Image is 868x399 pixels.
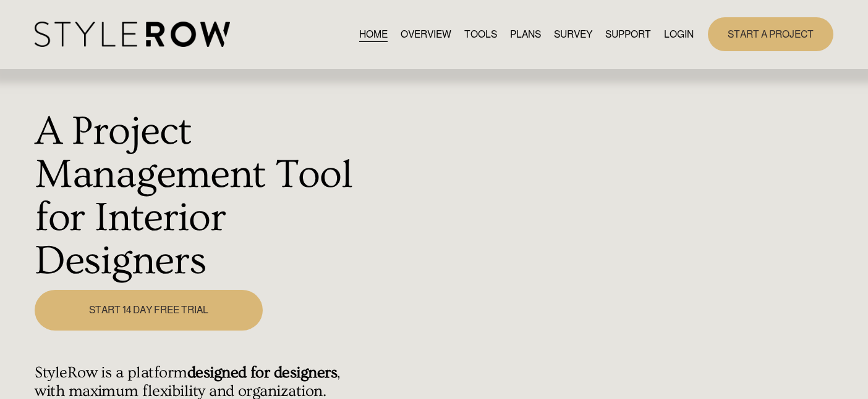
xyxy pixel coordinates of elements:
[35,22,229,47] img: StyleRow
[187,363,338,382] strong: designed for designers
[605,26,651,43] a: folder dropdown
[401,26,451,43] a: OVERVIEW
[605,27,651,42] span: SUPPORT
[554,26,592,43] a: SURVEY
[464,26,497,43] a: TOOLS
[35,290,263,331] a: START 14 DAY FREE TRIAL
[359,26,388,43] a: HOME
[708,17,833,51] a: START A PROJECT
[35,110,364,283] h1: A Project Management Tool for Interior Designers
[664,26,694,43] a: LOGIN
[510,26,541,43] a: PLANS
